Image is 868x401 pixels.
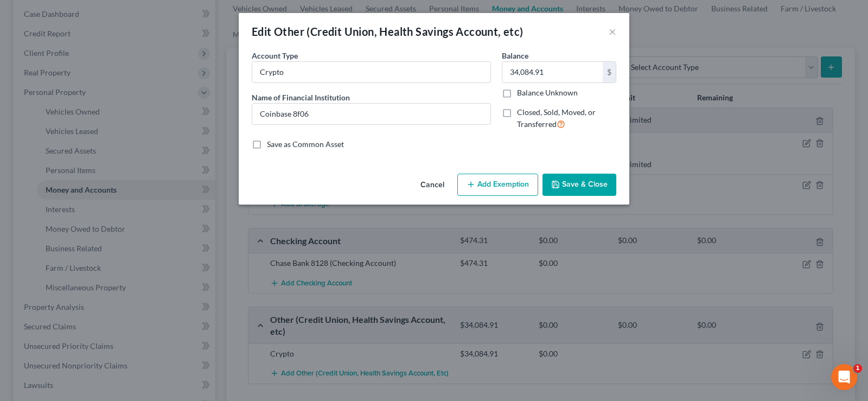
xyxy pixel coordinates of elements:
iframe: Intercom live chat [831,364,857,390]
label: Account Type [252,50,298,61]
button: Save & Close [542,174,616,196]
span: Name of Financial Institution [252,93,350,102]
div: $ [603,62,616,82]
label: Save as Common Asset [267,139,344,150]
button: × [609,25,616,38]
span: 1 [853,364,862,373]
input: Enter name... [252,104,490,124]
label: Balance [502,50,528,61]
button: Cancel [412,175,453,196]
span: Closed, Sold, Moved, or Transferred [517,107,596,129]
input: Credit Union, HSA, etc [252,62,490,82]
div: Edit Other (Credit Union, Health Savings Account, etc) [252,24,524,39]
input: 0.00 [502,62,603,82]
button: Add Exemption [457,174,538,196]
label: Balance Unknown [517,87,578,98]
